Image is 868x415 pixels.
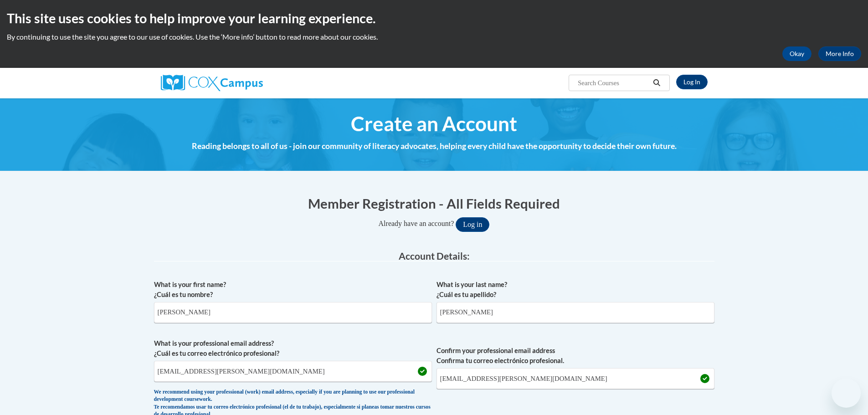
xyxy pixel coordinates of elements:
[818,46,861,61] a: More Info
[154,361,432,382] input: Metadata input
[7,32,861,42] p: By continuing to use the site you agree to our use of cookies. Use the ‘More info’ button to read...
[154,194,714,213] h1: Member Registration - All Fields Required
[154,338,432,359] label: What is your professional email address? ¿Cuál es tu correo electrónico profesional?
[154,302,432,323] input: Metadata input
[676,75,708,89] a: Log In
[437,302,714,323] input: Metadata input
[782,46,812,61] button: Okay
[456,217,489,232] button: Log in
[437,280,714,300] label: What is your last name? ¿Cuál es tu apellido?
[154,140,714,152] h4: Reading belongs to all of us - join our community of literacy advocates, helping every child have...
[161,75,263,91] img: Cox Campus
[351,112,517,136] span: Create an Account
[577,77,650,88] input: Search Courses
[437,368,714,389] input: Required
[832,379,861,408] iframe: Button to launch messaging window
[7,9,861,27] h2: This site uses cookies to help improve your learning experience.
[154,280,432,300] label: What is your first name? ¿Cuál es tu nombre?
[437,346,714,366] label: Confirm your professional email address Confirma tu correo electrónico profesional.
[379,220,454,227] span: Already have an account?
[650,77,663,88] button: Search
[399,250,470,261] span: Account Details:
